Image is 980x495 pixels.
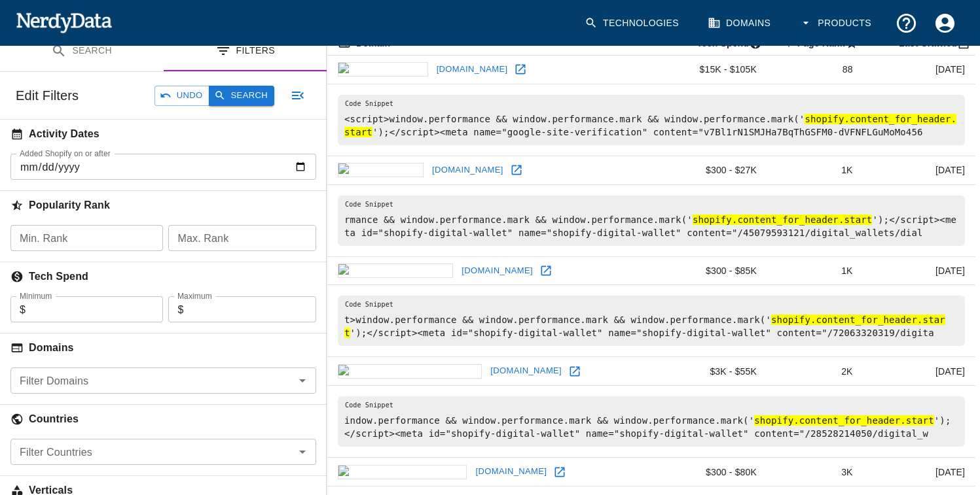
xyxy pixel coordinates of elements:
a: Open bbc.com in new window [511,60,530,79]
td: 1K [767,256,863,285]
button: Support and Documentation [887,4,926,43]
pre: <script>window.performance && window.performance.mark && window.performance.mark(' ');</script><m... [338,95,965,145]
img: uwaterloo.ca icon [338,264,453,278]
button: Filters [164,31,327,72]
td: 1K [767,156,863,184]
hl: shopify.content_for_header.start [754,415,934,426]
button: Products [791,4,882,43]
td: 3K [767,458,863,486]
button: Undo [154,86,209,106]
button: Search [209,86,274,106]
td: [DATE] [863,56,975,84]
img: panasonic.com icon [338,465,467,479]
a: Open panasonic.com in new window [550,462,570,482]
td: 88 [767,56,863,84]
a: [DOMAIN_NAME] [472,462,550,482]
a: [DOMAIN_NAME] [429,160,507,180]
pre: rmance && window.performance.mark && window.performance.mark(' ');</script><meta id="shopify-digi... [338,196,965,246]
a: Technologies [577,4,689,43]
label: Added Shopify on or after [20,148,111,159]
button: Open [293,443,312,461]
a: [DOMAIN_NAME] [487,361,565,381]
div: $ [10,296,163,322]
button: Open [293,371,312,390]
a: Open uwaterloo.ca in new window [536,261,556,281]
hl: shopify.content_for_header.start [344,315,945,338]
button: Account Settings [926,4,964,43]
img: NerdyData.com [16,9,112,35]
hl: shopify.content_for_header.start [344,114,956,137]
a: [DOMAIN_NAME] [458,261,536,281]
td: $3K - $55K [664,357,767,386]
td: $300 - $27K [664,156,767,184]
td: $15K - $105K [664,56,767,84]
pre: indow.performance && window.performance.mark && window.performance.mark(' ');</script><meta id="s... [338,396,965,447]
img: jkp.com icon [338,163,424,177]
td: [DATE] [863,357,975,386]
label: Minimum [20,290,52,301]
td: [DATE] [863,156,975,184]
td: [DATE] [863,256,975,285]
a: Open harpercollins.com in new window [565,362,585,381]
img: bbc.com icon [338,62,428,77]
td: $300 - $85K [664,256,767,285]
td: 2K [767,357,863,386]
a: [DOMAIN_NAME] [433,60,511,80]
td: $300 - $80K [664,458,767,486]
hl: shopify.content_for_header.start [693,214,873,225]
a: Domains [700,4,781,43]
a: Open jkp.com in new window [507,160,526,180]
h6: Edit Filters [16,85,79,106]
div: $ [168,296,316,322]
img: harpercollins.com icon [338,364,482,379]
td: [DATE] [863,458,975,486]
pre: t>window.performance && window.performance.mark && window.performance.mark(' ');</script><meta id... [338,296,965,346]
label: Maximum [177,290,212,301]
